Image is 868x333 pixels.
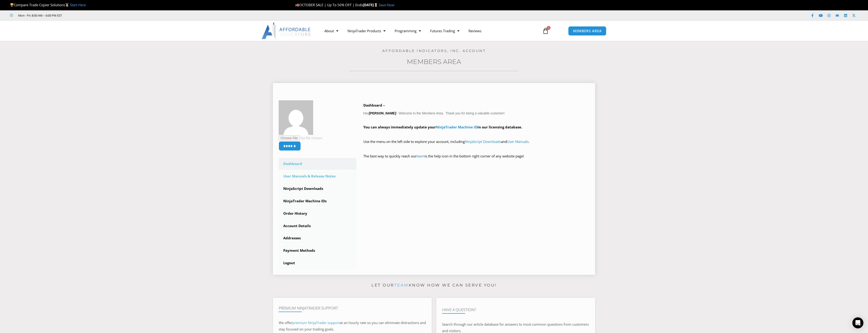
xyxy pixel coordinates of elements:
a: NinjaTrader Machine IDs [279,195,356,207]
img: 🍂 [295,3,299,7]
h4: Have A Question? [442,307,589,312]
a: 0 [535,24,556,38]
span: 0 [547,26,550,30]
nav: Menu [320,26,537,36]
nav: Account pages [279,158,356,269]
div: Hey ! Welcome to the Members Area. Thank you for being a valuable customer! [363,102,590,166]
a: Dashboard [279,158,356,170]
a: Addresses [279,232,356,244]
strong: [DATE] [363,3,379,7]
a: User Manuals [507,139,529,144]
a: About [320,26,343,36]
a: NinjaTrader Products [343,26,390,36]
p: Use the menu on the left side to explore your account, including and . [363,139,590,151]
a: User Manuals & Release Notes [279,170,356,182]
a: Payment Methods [279,245,356,257]
a: NinjaScript Downloads [465,139,501,144]
a: Futures Trading [425,26,464,36]
a: Reviews [464,26,486,36]
div: Open Intercom Messenger [852,317,863,328]
a: Start Here [70,3,86,7]
p: Let our know how we can serve you! [273,282,595,289]
span: Mon - Fri: 8:00 AM – 6:00 PM EST [17,13,62,18]
h4: Premium NinjaTrader Support [279,306,426,310]
a: Account Details [279,220,356,232]
a: Logout [279,257,356,269]
a: Programming [390,26,425,36]
span: Compare Trade Copier Solutions [10,3,86,7]
a: NinjaScript Downloads [279,183,356,195]
iframe: Customer reviews powered by Trustpilot [68,13,137,18]
a: Members Area [407,58,461,66]
img: 🏆 [10,3,14,7]
img: ⌛ [374,3,378,7]
b: Dashboard – [363,103,385,107]
a: Affordable Indicators, Inc. Account [382,49,486,53]
a: Order History [279,208,356,220]
img: 🥇 [65,3,69,7]
a: team [394,283,409,287]
strong: [PERSON_NAME] [369,111,396,115]
strong: You can always immediately update your in our licensing database. [363,125,522,129]
a: NinjaTrader Machine ID [436,125,477,129]
span: MEMBERS AREA [573,29,602,33]
span: OCTOBER SALE | Up To 50% OFF | Ends [295,3,363,7]
span: We offer [279,320,292,325]
a: team [417,154,425,158]
img: LogoAI | Affordable Indicators – NinjaTrader [262,23,311,39]
span: at an hourly rate so you can eliminate distractions and stay focused on your trading goals. [279,320,426,331]
a: Save Now [379,3,394,7]
p: The best way to quickly reach our is the help icon in the bottom right corner of any website page! [363,153,590,166]
a: premium NinjaTrader support [292,320,340,325]
a: MEMBERS AREA [568,26,607,36]
img: ec3bb33043ccffed10e8752988fc4eb36e859d086be64d621b6960e7327b9300 [279,100,313,135]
